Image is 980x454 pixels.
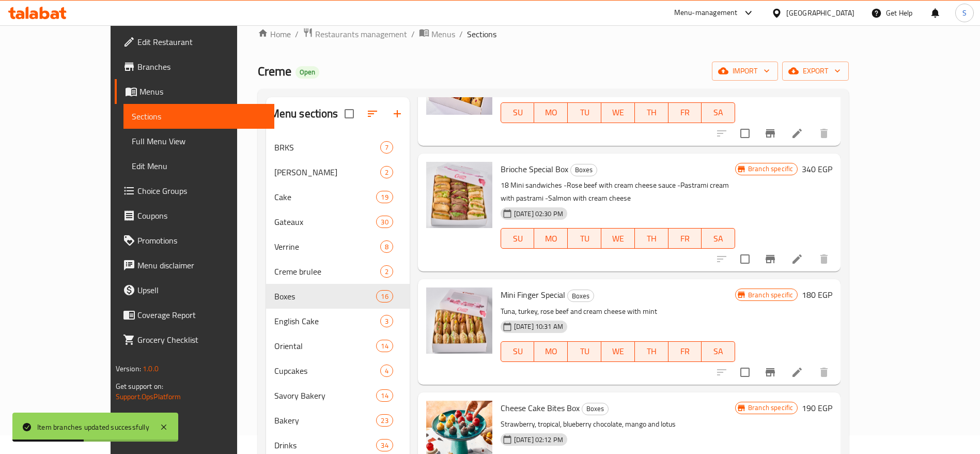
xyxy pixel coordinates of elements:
[601,102,635,123] button: WE
[510,209,567,219] span: [DATE] 02:30 PM
[505,105,531,120] span: SU
[802,401,832,415] h6: 190 EGP
[377,441,392,450] span: 34
[377,292,392,301] span: 16
[376,439,393,451] div: items
[381,316,393,326] span: 3
[132,160,266,172] span: Edit Menu
[376,290,393,302] div: items
[534,341,568,362] button: MO
[962,7,967,19] span: S
[568,228,601,249] button: TU
[266,185,410,209] div: Cake19
[601,341,635,362] button: WE
[380,315,393,327] div: items
[116,380,163,393] span: Get support on:
[274,166,380,178] span: [PERSON_NAME]
[377,192,392,202] span: 19
[605,344,631,359] span: WE
[274,340,377,352] span: Oriental
[668,228,702,249] button: FR
[116,362,141,375] span: Version:
[702,102,735,123] button: SA
[582,403,609,415] div: Boxes
[380,240,393,253] div: items
[605,105,631,120] span: WE
[702,341,735,362] button: SA
[744,403,797,413] span: Branch specific
[381,366,393,376] span: 4
[635,102,668,123] button: TH
[601,228,635,249] button: WE
[132,135,266,147] span: Full Menu View
[258,27,849,41] nav: breadcrumb
[266,334,410,358] div: Oriental14
[734,361,756,383] span: Select to update
[266,135,410,160] div: BRKS7
[501,305,735,318] p: Tuna, turkey, rose beef and cream cheese with mint
[582,403,608,415] span: Boxes
[266,309,410,334] div: English Cake3
[571,164,597,176] span: Boxes
[380,265,393,278] div: items
[570,164,597,176] div: Boxes
[274,315,380,327] span: English Cake
[270,106,338,122] h2: Menu sections
[37,421,149,433] div: Item branches updated successfully
[315,28,407,40] span: Restaurants management
[501,418,735,431] p: Strawberry, tropical, blueberry chocolate, mango and lotus
[572,105,597,120] span: TU
[376,414,393,427] div: items
[501,179,735,205] p: 18 Mini sandwiches -Rose beef with cream cheese sauce -Pastrami cream with pastrami -Salmon with ...
[266,383,410,408] div: Savory Bakery14
[786,7,854,19] div: [GEOGRAPHIC_DATA]
[258,28,291,40] a: Home
[274,265,380,278] span: Creme brulee
[115,178,274,203] a: Choice Groups
[790,65,841,78] span: export
[568,290,594,302] span: Boxes
[274,240,380,253] div: Verrine
[377,391,392,401] span: 14
[115,79,274,104] a: Menus
[274,191,377,203] span: Cake
[668,102,702,123] button: FR
[802,162,832,176] h6: 340 EGP
[137,60,266,73] span: Branches
[639,105,664,120] span: TH
[123,129,274,154] a: Full Menu View
[791,253,803,265] a: Edit menu item
[802,287,832,302] h6: 180 EGP
[266,259,410,284] div: Creme brulee2
[376,389,393,402] div: items
[505,231,531,246] span: SU
[137,234,266,247] span: Promotions
[137,309,266,321] span: Coverage Report
[385,101,410,126] button: Add section
[505,344,531,359] span: SU
[137,36,266,48] span: Edit Restaurant
[115,278,274,302] a: Upsell
[274,389,377,402] span: Savory Bakery
[274,365,380,377] span: Cupcakes
[639,344,664,359] span: TH
[274,414,377,427] span: Bakery
[572,231,597,246] span: TU
[143,362,159,375] span: 1.0.0
[376,216,393,228] div: items
[274,166,380,178] div: Matilda Cake
[758,360,783,385] button: Branch-specific-item
[115,54,274,79] a: Branches
[706,105,731,120] span: SA
[673,105,698,120] span: FR
[534,102,568,123] button: MO
[266,408,410,433] div: Bakery23
[791,127,803,140] a: Edit menu item
[274,290,377,302] span: Boxes
[137,259,266,271] span: Menu disclaimer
